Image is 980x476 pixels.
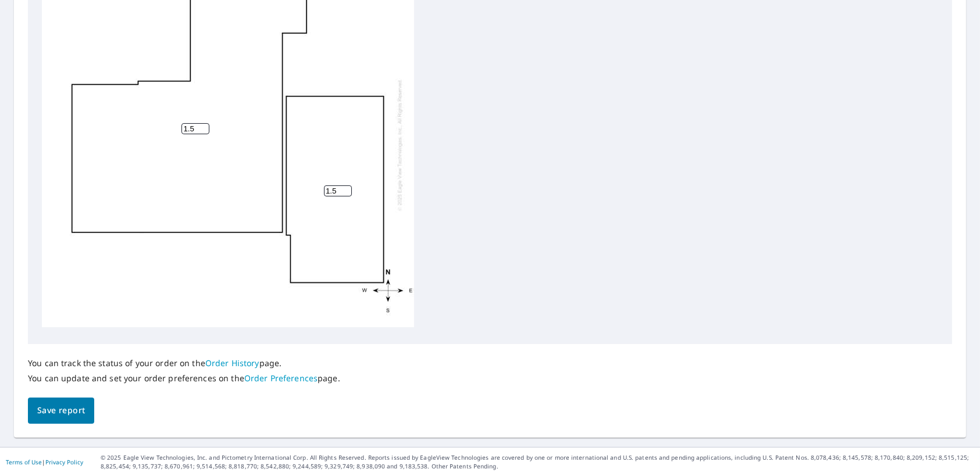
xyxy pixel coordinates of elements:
[6,459,83,466] p: |
[6,458,42,466] a: Terms of Use
[37,403,85,418] span: Save report
[28,398,94,424] button: Save report
[101,453,974,471] p: © 2025 Eagle View Technologies, Inc. and Pictometry International Corp. All Rights Reserved. Repo...
[28,358,340,368] p: You can track the status of your order on the page.
[28,373,340,384] p: You can update and set your order preferences on the page.
[205,357,259,368] a: Order History
[45,458,83,466] a: Privacy Policy
[244,373,318,384] a: Order Preferences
